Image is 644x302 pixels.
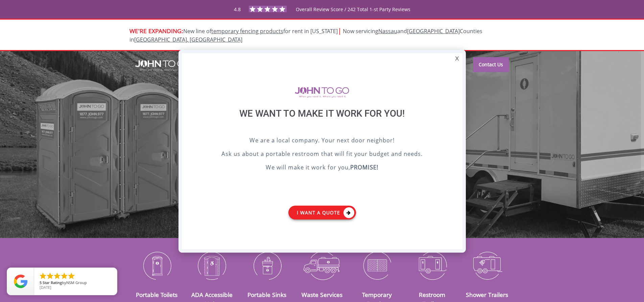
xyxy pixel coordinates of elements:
span: Star Rating [43,280,62,285]
div: We want to make it work for you! [199,108,446,136]
li:  [67,272,75,280]
li:  [39,272,47,280]
span: 5 [40,280,42,285]
a: I want a Quote [288,206,356,219]
li:  [53,272,61,280]
span: [DATE] [40,285,51,290]
li:  [46,272,54,280]
span: NSM Group [66,280,87,285]
span: by [40,281,112,285]
p: We are a local company. Your next door neighbor! [199,136,446,146]
p: We will make it work for you, [199,163,446,173]
div: X [452,53,462,65]
img: logo of viptogo [295,87,349,98]
img: Review Rating [14,275,27,288]
li:  [60,272,68,280]
b: PROMISE! [350,163,378,171]
p: Ask us about a portable restroom that will fit your budget and needs. [199,149,446,160]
